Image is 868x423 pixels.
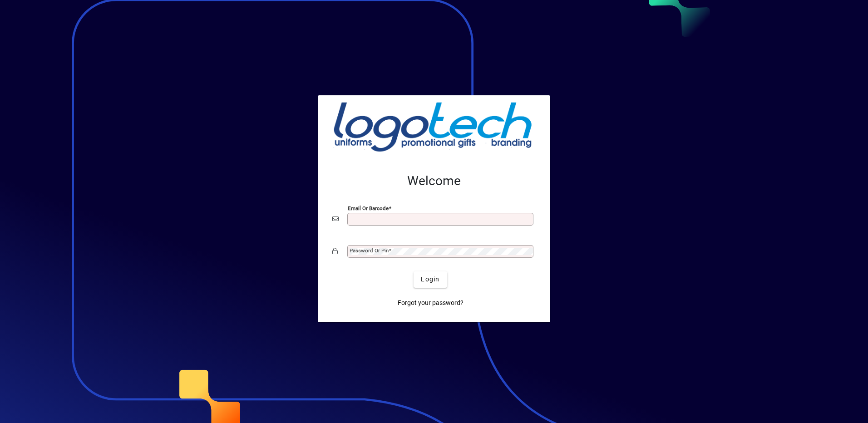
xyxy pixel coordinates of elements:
[348,205,389,211] mat-label: Email or Barcode
[421,275,439,284] span: Login
[350,247,389,254] mat-label: Password or Pin
[398,298,464,308] span: Forgot your password?
[332,173,536,189] h2: Welcome
[394,295,467,311] a: Forgot your password?
[414,271,447,288] button: Login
